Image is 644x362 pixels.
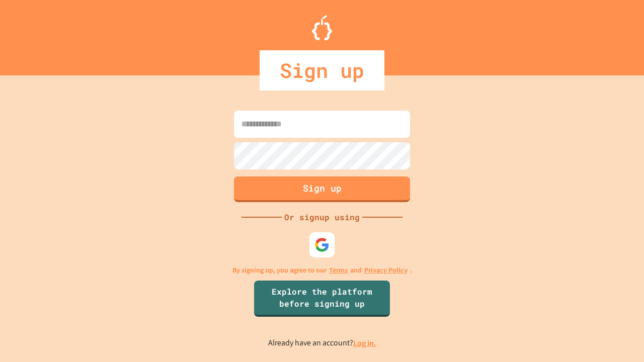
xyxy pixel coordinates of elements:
[312,15,332,40] img: Logo.svg
[234,176,410,202] button: Sign up
[254,281,390,317] a: Explore the platform before signing up
[329,265,348,276] a: Terms
[232,265,412,276] p: By signing up, you agree to our and .
[364,265,408,276] a: Privacy Policy
[353,338,376,348] a: Log in.
[268,337,376,349] p: Already have an account?
[260,50,384,90] div: Sign up
[314,237,330,252] img: google-icon.svg
[282,211,362,223] div: Or signup using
